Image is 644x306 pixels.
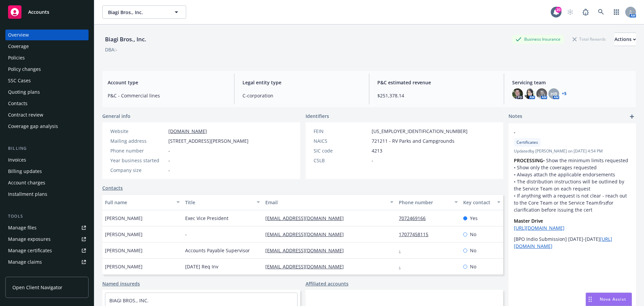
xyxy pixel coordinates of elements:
[8,155,26,165] div: Invoices
[536,88,547,99] img: photo
[517,139,538,145] span: Certificates
[168,167,170,174] span: -
[586,293,594,306] div: Drag to move
[28,9,49,15] span: Accounts
[514,157,543,164] strong: PROCESSING
[110,147,166,154] div: Phone number
[8,189,47,200] div: Installment plans
[109,297,149,304] a: BIAGI BROS., INC.
[243,92,361,99] span: C-corporation
[8,177,45,188] div: Account charges
[399,215,431,221] a: 7072469166
[372,157,373,164] span: -
[5,3,89,21] a: Accounts
[5,30,89,40] a: Overview
[8,166,42,177] div: Billing updates
[265,263,349,270] a: [EMAIL_ADDRESS][DOMAIN_NAME]
[8,121,58,132] div: Coverage gap analysis
[110,157,166,164] div: Year business started
[512,88,523,99] img: photo
[5,189,89,200] a: Installment plans
[185,215,228,222] span: Exec Vice President
[8,98,28,109] div: Contacts
[598,200,607,206] em: first
[185,247,250,254] span: Accounts Payable Supervisor
[5,213,89,220] div: Tools
[105,263,143,270] span: [PERSON_NAME]
[8,110,43,120] div: Contract review
[110,137,166,144] div: Mailing address
[8,30,29,40] div: Overview
[5,145,89,152] div: Billing
[555,7,561,13] div: 20
[8,52,25,63] div: Policies
[185,263,218,270] span: [DATE] Req Inv
[8,75,31,86] div: SSC Cases
[306,280,348,287] a: Affiliated accounts
[377,79,496,86] span: P&C estimated revenue
[594,5,608,19] a: Search
[168,147,170,154] span: -
[8,64,41,75] div: Policy changes
[470,215,478,222] span: Yes
[168,157,170,164] span: -
[8,245,52,256] div: Manage certificates
[110,167,166,174] div: Company size
[372,137,454,144] span: 721211 - RV Parks and Campgrounds
[377,92,496,99] span: $251,378.14
[5,268,89,279] a: Manage BORs
[265,231,349,237] a: [EMAIL_ADDRESS][DOMAIN_NAME]
[243,79,361,86] span: Legal entity type
[600,296,626,302] span: Nova Assist
[628,113,636,121] a: add
[5,75,89,86] a: SSC Cases
[461,194,503,210] button: Key contact
[108,92,226,99] span: P&C - Commercial lines
[314,128,369,135] div: FEIN
[5,245,89,256] a: Manage certificates
[5,166,89,177] a: Billing updates
[182,194,263,210] button: Title
[514,157,631,213] p: • Show the minimum limits requested • Show only the coverages requested • Always attach the appli...
[265,199,386,206] div: Email
[508,113,522,121] span: Notes
[563,5,577,19] a: Start snowing
[569,35,609,43] div: Total Rewards
[579,5,592,19] a: Report a Bug
[185,231,187,238] span: -
[5,41,89,52] a: Coverage
[396,194,460,210] button: Phone number
[105,215,143,222] span: [PERSON_NAME]
[470,231,476,238] span: No
[102,280,140,287] a: Named insureds
[614,33,636,46] button: Actions
[586,293,632,306] button: Nova Assist
[105,247,143,254] span: [PERSON_NAME]
[108,79,226,86] span: Account type
[5,110,89,120] a: Contract review
[102,113,130,120] span: General info
[514,148,631,154] span: Updated by [PERSON_NAME] on [DATE] 4:54 PM
[372,147,382,154] span: 4213
[265,247,349,254] a: [EMAIL_ADDRESS][DOMAIN_NAME]
[105,46,117,53] div: DBA: -
[102,5,186,19] button: Biagi Bros., Inc.
[5,98,89,109] a: Contacts
[105,231,143,238] span: [PERSON_NAME]
[263,194,396,210] button: Email
[102,35,149,44] div: Biagi Bros., Inc.
[5,64,89,75] a: Policy changes
[399,231,434,237] a: 17077458115
[306,113,329,120] span: Identifiers
[508,123,636,255] div: -CertificatesUpdatedby [PERSON_NAME] on [DATE] 4:54 PMPROCESSING• Show the minimum limits request...
[102,194,182,210] button: Full name
[8,268,40,279] div: Manage BORs
[470,263,476,270] span: No
[5,52,89,63] a: Policies
[8,41,29,52] div: Coverage
[12,284,62,291] span: Open Client Navigator
[108,9,166,16] span: Biagi Bros., Inc.
[5,234,89,245] a: Manage exposures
